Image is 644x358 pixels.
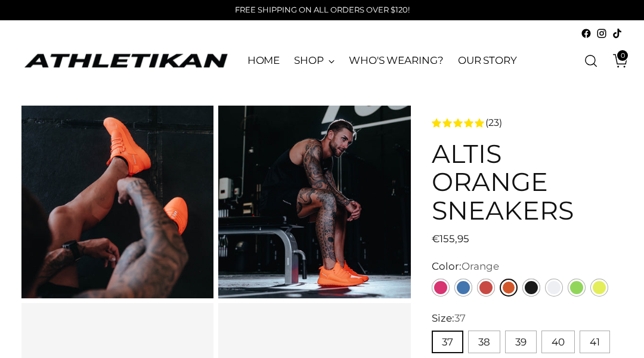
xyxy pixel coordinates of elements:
button: 38 [468,331,500,353]
button: 40 [541,331,575,353]
img: ALTIS Orange Sneakers [218,106,411,298]
a: Open search modal [579,49,603,73]
button: 41 [580,331,610,353]
a: Blue [454,279,472,297]
span: 37 [454,312,466,324]
a: HOME [247,48,280,74]
a: SHOP [294,48,335,74]
a: Yellow [590,279,608,297]
label: Size: [432,311,466,326]
a: OUR STORY [458,48,517,74]
span: 0 [617,50,628,61]
a: Black [522,279,540,297]
a: WHO'S WEARING? [349,48,444,74]
button: 37 [432,331,463,353]
p: FREE SHIPPING ON ALL ORDERS OVER $120! [235,4,410,16]
a: ATHLETIKAN [21,51,230,70]
a: Orange [500,279,518,297]
label: Color: [432,259,499,274]
button: 39 [505,331,537,353]
a: 4.8 rating (23 votes) [432,115,623,130]
a: White [545,279,563,297]
a: Open cart modal [604,49,628,73]
span: (23) [485,116,502,130]
a: Pink [432,279,450,297]
h1: ALTIS Orange Sneakers [432,140,623,224]
a: Green [568,279,586,297]
a: Red [477,279,495,297]
img: ALTIS Orange Sneakers [21,106,214,298]
span: Orange [462,260,499,272]
span: €155,95 [432,232,469,246]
